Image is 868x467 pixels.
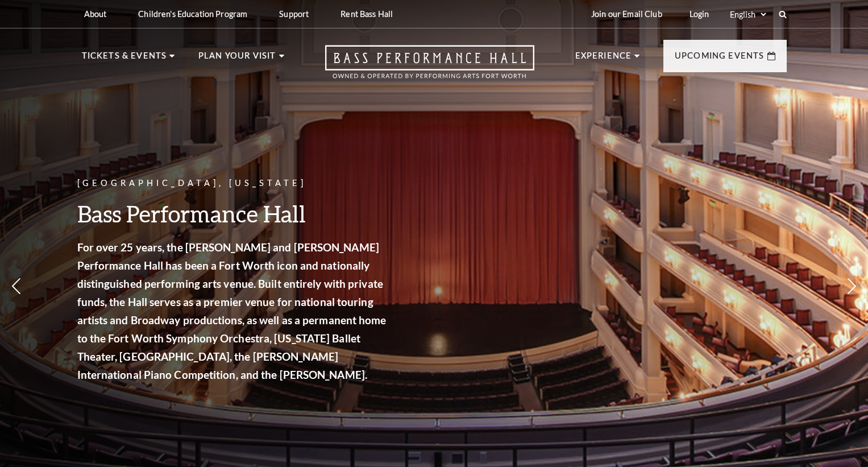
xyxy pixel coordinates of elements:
p: Experience [575,49,632,69]
p: Children's Education Program [138,9,247,19]
p: [GEOGRAPHIC_DATA], [US_STATE] [77,176,390,191]
p: Plan Your Visit [198,49,276,69]
p: Tickets & Events [82,49,167,69]
p: Rent Bass Hall [340,9,393,19]
p: Upcoming Events [675,49,765,69]
p: About [84,9,107,19]
select: Select: [728,9,768,20]
h3: Bass Performance Hall [77,199,390,228]
strong: For over 25 years, the [PERSON_NAME] and [PERSON_NAME] Performance Hall has been a Fort Worth ico... [77,241,387,381]
p: Support [279,9,309,19]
